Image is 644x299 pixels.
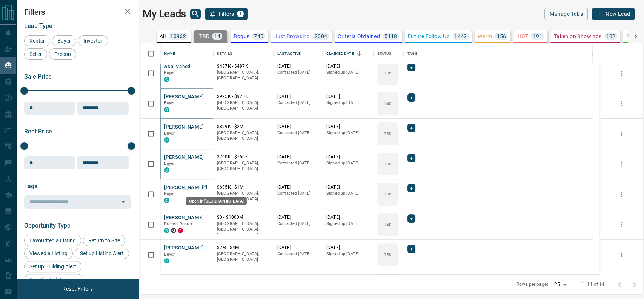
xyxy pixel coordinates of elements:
p: 10962 [170,34,186,39]
button: [PERSON_NAME] [164,214,204,222]
div: Return to Site [83,235,125,246]
p: HOT [517,34,528,39]
p: Signed up [DATE] [326,70,370,76]
span: Lead Type [24,22,52,29]
p: [GEOGRAPHIC_DATA], [GEOGRAPHIC_DATA] [217,130,270,142]
p: 102 [606,34,615,39]
button: Sort [354,48,364,59]
span: Investor [81,38,105,44]
p: Signed up [DATE] [326,221,370,227]
p: $760K - $760K [217,154,270,160]
p: $487K - $487K [217,63,270,70]
a: Open in New Tab [200,182,209,192]
button: more [616,128,627,139]
button: Manage Tabs [544,8,587,20]
h2: Filters [24,8,131,17]
span: Renter [27,38,48,44]
div: Last Active [277,43,301,64]
div: Reactivated Account [24,274,83,285]
div: + [407,245,415,253]
h1: My Leads [143,8,186,20]
p: Signed up [DATE] [326,160,370,166]
button: more [616,158,627,170]
div: condos.ca [164,228,169,233]
p: [DATE] [277,184,319,191]
p: TBD [199,34,209,39]
p: Contacted [DATE] [277,251,319,257]
p: Contacted [DATE] [277,100,319,106]
div: Viewed a Listing [24,248,73,259]
p: [DATE] [277,124,319,130]
p: TBD [384,70,391,76]
span: Buyer [164,101,175,105]
p: [DATE] [326,245,370,251]
div: condos.ca [164,167,169,173]
button: more [616,68,627,79]
div: Renter [24,35,50,46]
p: [GEOGRAPHIC_DATA], [GEOGRAPHIC_DATA] [217,70,270,81]
button: [PERSON_NAME] [164,245,204,252]
span: + [410,64,413,71]
button: Open [118,197,129,207]
p: 5118 [384,34,397,39]
span: + [410,184,413,192]
div: Favourited a Listing [24,235,81,246]
p: Signed up [DATE] [326,251,370,257]
p: [DATE] [326,93,370,100]
p: Bogus [234,34,249,39]
div: condos.ca [164,198,169,203]
p: [DATE] [326,124,370,130]
p: Contacted [DATE] [277,221,319,227]
span: Viewed a Listing [27,250,70,256]
p: 2004 [315,34,327,39]
p: 1442 [454,34,467,39]
button: search button [190,9,201,19]
p: Signed up [DATE] [326,191,370,197]
p: TBD [384,131,391,136]
p: [DATE] [277,214,319,221]
p: TBD [384,222,391,227]
p: Warm [478,34,492,39]
div: Open in [GEOGRAPHIC_DATA] [186,197,247,205]
p: Rows per page: [516,281,548,288]
p: 191 [533,34,542,39]
span: Precon, Renter [164,222,192,226]
p: [GEOGRAPHIC_DATA], [GEOGRAPHIC_DATA] [217,100,270,112]
p: [GEOGRAPHIC_DATA], [GEOGRAPHIC_DATA] [217,160,270,172]
p: 745 [254,34,263,39]
div: Status [377,43,391,64]
span: Set up Listing Alert [77,250,126,256]
div: Name [164,43,175,64]
div: mrloft.ca [171,228,176,233]
p: Signed up [DATE] [326,130,370,136]
p: $0 - $1000M [217,214,270,221]
span: Buyer [164,191,175,196]
p: [DATE] [277,154,319,160]
span: Buyer [164,161,175,166]
div: + [407,184,415,192]
button: more [616,249,627,260]
span: Precon [52,51,74,57]
p: 14 [214,34,220,39]
p: 156 [496,34,506,39]
p: [DATE] [277,63,319,70]
p: Contacted [DATE] [277,160,319,166]
p: Contacted [DATE] [277,70,319,76]
span: Return to Site [86,237,123,243]
div: Claimed Date [326,43,354,64]
p: Contacted [DATE] [277,130,319,136]
p: Signed up [DATE] [326,100,370,106]
div: condos.ca [164,258,169,263]
div: 25 [551,279,569,290]
div: + [407,124,415,132]
button: Filters1 [205,8,248,20]
span: Tags [24,183,37,190]
div: Name [160,43,213,64]
button: Reset Filters [57,282,98,295]
button: [PERSON_NAME] [164,124,204,131]
span: + [410,245,413,253]
span: Buyer [164,131,175,136]
span: Sale Price [24,73,52,80]
div: Precon [49,48,76,60]
div: Last Active [274,43,323,64]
